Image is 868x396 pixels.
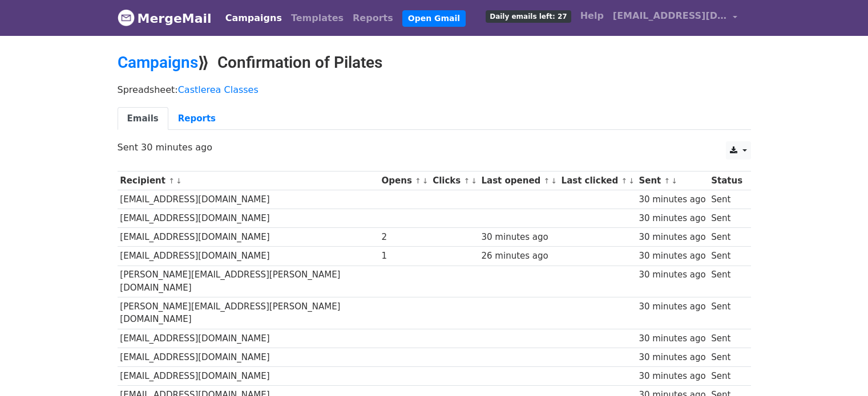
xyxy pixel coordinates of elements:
[479,172,559,190] th: Last opened
[708,348,745,366] td: Sent
[221,7,286,30] a: Campaigns
[168,107,225,130] a: Reports
[639,300,705,313] div: 30 minutes ago
[118,366,379,385] td: [EMAIL_ADDRESS][DOMAIN_NAME]
[118,297,379,329] td: [PERSON_NAME][EMAIL_ADDRESS][PERSON_NAME][DOMAIN_NAME]
[708,247,745,266] td: Sent
[708,329,745,348] td: Sent
[382,231,427,244] div: 2
[118,348,379,366] td: [EMAIL_ADDRESS][DOMAIN_NAME]
[628,177,635,185] a: ↓
[118,228,379,247] td: [EMAIL_ADDRESS][DOMAIN_NAME]
[639,212,705,225] div: 30 minutes ago
[430,172,478,190] th: Clicks
[118,266,379,297] td: [PERSON_NAME][EMAIL_ADDRESS][PERSON_NAME][DOMAIN_NAME]
[621,177,627,185] a: ↑
[481,5,575,27] a: Daily emails left: 27
[118,141,751,153] p: Sent 30 minutes ago
[118,6,212,30] a: MergeMail
[415,177,421,185] a: ↑
[639,332,705,345] div: 30 minutes ago
[471,177,477,185] a: ↓
[118,9,135,26] img: MergeMail logo
[664,177,670,185] a: ↑
[486,10,571,23] span: Daily emails left: 27
[402,10,466,27] a: Open Gmail
[118,172,379,190] th: Recipient
[348,7,398,30] a: Reports
[482,250,556,263] div: 26 minutes ago
[118,84,751,96] p: Spreadsheet:
[671,177,677,185] a: ↓
[382,250,427,263] div: 1
[639,351,705,364] div: 30 minutes ago
[708,228,745,247] td: Sent
[168,177,175,185] a: ↑
[176,177,182,185] a: ↓
[118,53,198,72] a: Campaigns
[544,177,550,185] a: ↑
[608,5,742,31] a: [EMAIL_ADDRESS][DOMAIN_NAME]
[576,5,608,27] a: Help
[639,231,705,244] div: 30 minutes ago
[482,231,556,244] div: 30 minutes ago
[639,268,705,281] div: 30 minutes ago
[639,193,705,206] div: 30 minutes ago
[708,266,745,297] td: Sent
[118,53,751,72] h2: ⟫ Confirmation of Pilates
[463,177,470,185] a: ↑
[708,190,745,209] td: Sent
[639,370,705,383] div: 30 minutes ago
[708,172,745,190] th: Status
[118,209,379,228] td: [EMAIL_ADDRESS][DOMAIN_NAME]
[708,366,745,385] td: Sent
[708,297,745,329] td: Sent
[639,250,705,263] div: 30 minutes ago
[422,177,429,185] a: ↓
[118,329,379,348] td: [EMAIL_ADDRESS][DOMAIN_NAME]
[559,172,636,190] th: Last clicked
[118,247,379,266] td: [EMAIL_ADDRESS][DOMAIN_NAME]
[708,209,745,228] td: Sent
[286,7,348,30] a: Templates
[118,107,168,130] a: Emails
[178,84,259,95] a: Castlerea Classes
[636,172,709,190] th: Sent
[379,172,430,190] th: Opens
[118,190,379,209] td: [EMAIL_ADDRESS][DOMAIN_NAME]
[613,9,727,23] span: [EMAIL_ADDRESS][DOMAIN_NAME]
[551,177,557,185] a: ↓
